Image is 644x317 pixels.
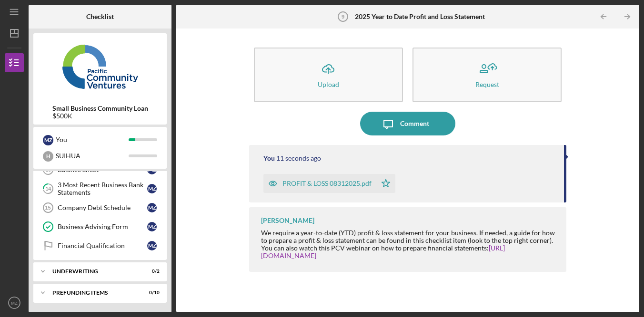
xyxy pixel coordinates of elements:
div: 0 / 10 [142,290,160,296]
div: Business Advising Form [58,223,147,231]
div: SUIHUA [56,148,129,164]
a: 143 Most Recent Business Bank StatementsMZ [38,179,162,198]
div: 0 / 2 [142,269,160,274]
div: PROFIT & LOSS 08312025.pdf [282,180,372,187]
a: Financial QualificationMZ [38,236,162,255]
div: Company Debt Schedule [58,204,147,211]
text: MZ [11,300,18,306]
button: Request [413,48,562,102]
a: [URL][DOMAIN_NAME] [261,244,505,259]
b: Small Business Community Loan [52,105,148,112]
a: Business Advising FormMZ [38,217,162,236]
b: Checklist [86,13,114,20]
div: Request [475,81,499,88]
button: Upload [254,48,403,102]
div: $500K [52,112,148,120]
div: M Z [43,135,53,145]
a: 15Company Debt ScheduleMZ [38,198,162,217]
tspan: 14 [45,186,51,192]
div: You [56,132,129,148]
div: Prefunding Items [52,290,136,296]
button: Comment [360,112,455,135]
div: Upload [318,81,339,88]
div: We require a year-to-date (YTD) profit & loss statement for your business. If needed, a guide for... [261,229,557,259]
tspan: 15 [45,205,50,211]
div: M Z [147,222,157,231]
div: Financial Qualification [58,242,147,250]
div: M Z [147,241,157,250]
div: 3 Most Recent Business Bank Statements [58,181,147,196]
b: 2025 Year to Date Profit and Loss Statement [355,13,485,20]
button: PROFIT & LOSS 08312025.pdf [263,174,395,193]
div: Underwriting [52,269,136,274]
time: 2025-09-15 19:25 [276,154,321,162]
div: H [43,151,53,162]
img: Product logo [33,38,167,95]
tspan: 9 [341,14,344,19]
div: M Z [147,184,157,193]
tspan: 13 [45,167,51,173]
div: [PERSON_NAME] [261,217,314,224]
div: You [263,154,275,162]
div: M Z [147,203,157,212]
div: Comment [400,112,429,135]
button: MZ [5,293,24,312]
